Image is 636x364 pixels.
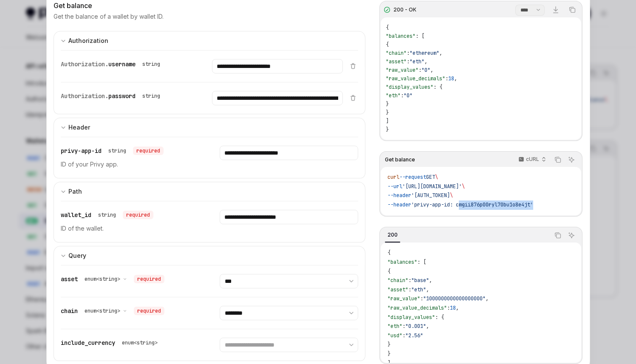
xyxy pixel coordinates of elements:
[456,305,459,311] span: ,
[348,62,358,69] button: Delete item
[426,286,429,293] span: ,
[220,306,358,320] select: Select chain
[393,6,416,13] div: 200 - OK
[220,146,358,160] input: Enter privy-app-id
[85,276,120,282] span: enum<string>
[426,323,429,330] span: ,
[54,246,366,265] button: Expand input section
[410,50,439,56] span: "ethereum"
[386,75,445,82] span: "raw_value_decimals"
[386,126,389,133] span: }
[421,67,430,73] span: "0"
[61,92,108,100] span: Authorization.
[387,350,390,357] span: }
[410,58,424,65] span: "eth"
[552,154,563,165] button: Copy the contents from the code block
[85,275,127,283] button: enum<string>
[386,101,389,107] span: }
[417,259,426,265] span: : [
[68,186,82,197] div: Path
[411,286,426,293] span: "eth"
[423,295,486,302] span: "1000000000000000000"
[134,307,164,315] div: required
[212,59,343,73] input: Enter username
[526,156,539,163] p: cURL
[61,146,164,156] div: privy-app-id
[387,249,390,256] span: {
[567,4,578,15] button: Copy the contents from the code block
[85,308,120,314] span: enum<string>
[454,75,457,82] span: ,
[386,84,433,90] span: "display_values"
[381,17,581,140] div: Response content
[123,211,153,219] div: required
[387,332,402,339] span: "usd"
[402,332,405,339] span: :
[387,192,411,199] span: --header
[408,277,411,284] span: :
[566,154,577,165] button: Ask AI
[387,305,447,311] span: "raw_value_decimals"
[54,118,366,137] button: Expand input section
[450,192,453,199] span: \
[387,259,417,265] span: "balances"
[61,159,199,169] p: ID of your Privy app.
[411,277,429,284] span: "base"
[68,251,86,261] div: Query
[108,92,136,100] span: password
[386,58,407,65] span: "asset"
[445,75,448,82] span: :
[399,174,426,181] span: --request
[433,84,442,90] span: : {
[54,182,366,201] button: Expand input section
[426,174,435,181] span: GET
[462,183,465,190] span: \
[387,183,402,190] span: --url
[447,305,450,311] span: :
[420,295,423,302] span: :
[411,192,450,199] span: '[AUTH_TOKEN]
[348,94,358,101] button: Delete item
[54,12,164,21] p: Get the balance of a wallet by wallet ID.
[387,174,399,181] span: curl
[61,338,161,348] div: include_currency
[61,339,115,347] span: include_currency
[61,306,164,316] div: chain
[448,75,454,82] span: 18
[61,211,91,219] span: wallet_id
[61,274,164,284] div: asset
[61,147,102,155] span: privy-app-id
[61,59,164,69] div: Authorization.username
[450,305,456,311] span: 18
[108,60,136,68] span: username
[385,156,415,163] span: Get balance
[407,58,410,65] span: :
[486,295,489,302] span: ,
[386,24,389,31] span: {
[387,201,411,208] span: --header
[439,50,442,56] span: ,
[68,36,108,46] div: Authorization
[387,268,390,275] span: {
[386,118,389,124] span: ]
[387,286,408,293] span: "asset"
[61,307,78,315] span: chain
[407,50,410,56] span: :
[429,277,432,284] span: ,
[404,92,413,99] span: "0"
[133,147,164,155] div: required
[68,122,90,133] div: Header
[435,174,438,181] span: \
[387,277,408,284] span: "chain"
[402,183,462,190] span: '[URL][DOMAIN_NAME]'
[387,341,390,348] span: }
[220,274,358,288] select: Select asset
[61,223,199,234] p: ID of the wallet.
[386,41,389,48] span: {
[550,4,562,16] a: Download response file
[424,58,427,65] span: ,
[430,67,433,73] span: ,
[61,60,108,68] span: Authorization.
[386,50,407,56] span: "chain"
[405,323,426,330] span: "0.001"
